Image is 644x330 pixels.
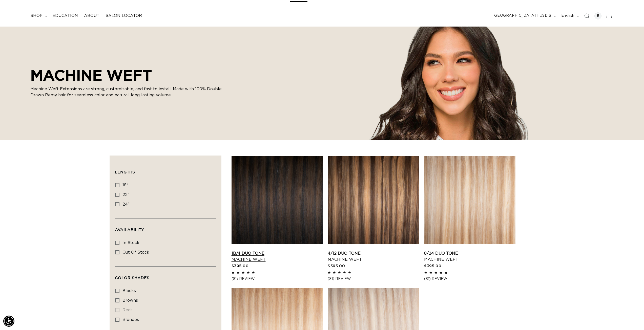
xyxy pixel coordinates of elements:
[122,193,129,197] span: 22"
[581,10,592,21] summary: Search
[619,306,644,330] iframe: Chat Widget
[328,250,419,262] a: 4/12 Duo Tone Machine Weft
[3,316,14,327] div: Accessibility Menu
[122,202,130,206] span: 24"
[115,161,216,179] summary: Lengths (0 selected)
[49,10,81,21] a: Education
[81,10,102,21] a: About
[424,250,515,262] a: 8/24 Duo Tone Machine Weft
[30,66,223,84] h2: MACHINE WEFT
[84,13,99,18] span: About
[52,13,78,18] span: Education
[122,250,149,254] span: Out of stock
[122,241,139,245] span: In stock
[558,11,581,21] button: English
[561,13,574,18] span: English
[122,289,136,293] span: blacks
[115,275,149,280] span: Color Shades
[115,227,144,232] span: Availability
[115,218,216,237] summary: Availability (0 selected)
[30,86,223,98] p: Machine Weft Extensions are strong, customizable, and fast to install. Made with 100% Double Draw...
[122,183,128,187] span: 18"
[27,10,49,21] summary: shop
[115,267,216,285] summary: Color Shades (0 selected)
[30,13,43,18] span: shop
[122,318,139,322] span: blondes
[106,13,142,18] span: Salon Locator
[122,298,138,302] span: browns
[490,11,558,21] button: [GEOGRAPHIC_DATA] | USD $
[115,170,135,174] span: Lengths
[232,250,323,262] a: 1B/4 Duo Tone Machine Weft
[493,13,551,18] span: [GEOGRAPHIC_DATA] | USD $
[102,10,145,21] a: Salon Locator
